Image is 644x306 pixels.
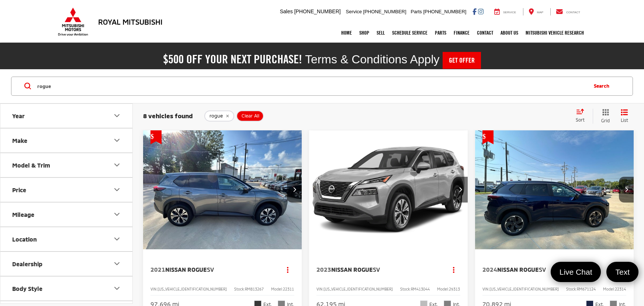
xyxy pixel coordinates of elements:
span: 8 vehicles found [143,112,193,119]
button: Search [586,77,620,95]
a: Contact [550,8,586,15]
button: Next image [287,177,302,203]
span: Stock: [566,287,577,291]
span: Nissan Rogue [331,266,373,273]
span: VIN: [316,287,323,291]
span: [PHONE_NUMBER] [423,9,466,14]
span: rogue [210,113,223,119]
div: 2023 Nissan Rogue SV 0 [309,130,468,249]
span: Get Price Drop Alert [150,130,162,144]
span: Model: [437,287,449,291]
div: Body Style [12,285,42,292]
span: VIN: [150,287,157,291]
a: 2021 Nissan Rogue SV2021 Nissan Rogue SV2021 Nissan Rogue SV2021 Nissan Rogue SV [143,130,302,249]
span: Get Price Drop Alert [482,130,494,144]
a: Finance [450,24,473,42]
span: List [621,117,628,123]
button: Next image [453,177,468,203]
h2: $500 off your next purchase! [163,54,302,64]
span: 29313 [449,287,460,291]
div: Make [112,136,121,145]
a: Contact [473,24,497,42]
button: Clear All [236,110,264,122]
h3: Royal Mitsubishi [98,18,163,26]
span: Model: [603,287,615,291]
a: Mitsubishi Vehicle Research [522,24,588,42]
span: [PHONE_NUMBER] [294,8,341,14]
div: Model & Trim [112,161,121,169]
img: Mitsubishi [56,7,90,36]
span: 2024 [482,266,497,273]
div: Mileage [112,210,121,219]
span: Sort [576,117,585,122]
button: Model & TrimModel & Trim [0,153,133,177]
div: Price [112,185,121,194]
span: Map [537,11,543,14]
a: Home [337,24,356,42]
div: Make [12,137,27,144]
button: Actions [447,263,460,276]
a: Service [489,8,522,15]
img: 2021 Nissan Rogue SV [143,130,302,250]
span: RM413044 [411,287,430,291]
span: Grid [601,117,610,124]
div: 2024 Nissan Rogue SV 0 [475,130,634,249]
span: [US_VEHICLE_IDENTIFICATION_NUMBER] [323,287,393,291]
span: [PHONE_NUMBER] [363,9,406,14]
span: Stock: [234,287,245,291]
span: Live Chat [556,267,596,277]
a: Schedule Service: Opens in a new tab [388,24,431,42]
span: RM671124 [577,287,596,291]
button: YearYear [0,104,133,128]
div: Mileage [12,211,34,218]
span: VIN: [482,287,489,291]
button: Next image [619,177,634,203]
span: 22311 [283,287,294,291]
div: Dealership [12,260,42,267]
button: List View [615,109,634,124]
a: Shop [356,24,373,42]
div: 2021 Nissan Rogue SV 0 [143,130,302,249]
div: Model & Trim [12,162,50,169]
div: Price [12,186,26,193]
div: Body Style [112,284,121,293]
a: 2021Nissan RogueSV [150,265,274,274]
button: Body StyleBody Style [0,277,133,300]
a: Sell [373,24,388,42]
span: Model: [271,287,283,291]
a: Instagram: Click to visit our Instagram page [478,8,484,14]
a: Map [523,8,549,15]
span: Contact [566,11,580,14]
div: Year [12,112,25,119]
a: Live Chat [551,262,601,282]
a: 2023 Nissan Rogue SV2023 Nissan Rogue SV2023 Nissan Rogue SV2023 Nissan Rogue SV [309,130,468,249]
span: Parts [411,9,422,14]
a: Parts: Opens in a new tab [431,24,450,42]
a: About Us [497,24,522,42]
button: MileageMileage [0,203,133,226]
span: Service [503,11,516,14]
span: Nissan Rogue [497,266,539,273]
div: Location [112,235,121,243]
span: [US_VEHICLE_IDENTIFICATION_NUMBER] [157,287,227,291]
div: Dealership [112,259,121,268]
span: Service [346,9,362,14]
span: 22314 [615,287,626,291]
span: 2021 [150,266,165,273]
span: SV [207,266,214,273]
a: Get Offer [443,52,481,69]
span: Text [612,267,633,277]
span: SV [539,266,546,273]
span: SV [373,266,380,273]
span: Terms & Conditions Apply [305,53,440,66]
span: Nissan Rogue [165,266,207,273]
a: 2024Nissan RogueSV [482,265,606,274]
img: 2023 Nissan Rogue SV [309,130,468,250]
button: DealershipDealership [0,252,133,276]
input: Search by Make, Model, or Keyword [37,77,586,95]
span: dropdown dots [287,267,288,272]
a: Text [606,262,638,282]
img: 2024 Nissan Rogue SV [475,130,634,250]
a: 2023Nissan RogueSV [316,265,440,274]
